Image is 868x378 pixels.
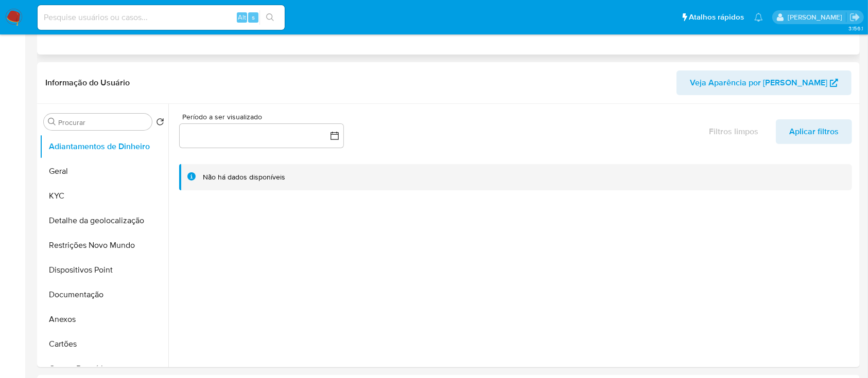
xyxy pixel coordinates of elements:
button: Retornar ao pedido padrão [156,118,164,129]
button: Procurar [48,118,56,126]
button: Adiantamentos de Dinheiro [40,134,168,159]
button: KYC [40,184,168,208]
span: Alt [238,12,246,22]
a: Sair [849,12,860,23]
button: search-icon [259,10,281,25]
span: 3.156.1 [848,24,863,32]
button: Detalhe da geolocalização [40,208,168,233]
span: Atalhos rápidos [689,12,744,23]
button: Anexos [40,307,168,332]
button: Geral [40,159,168,184]
button: Veja Aparência por [PERSON_NAME] [676,70,852,95]
a: Notificações [754,13,763,22]
button: Dispositivos Point [40,258,168,282]
span: s [252,12,255,22]
h1: Informação do Usuário [45,78,130,88]
input: Pesquise usuários ou casos... [38,11,285,24]
input: Procurar [58,118,148,127]
button: Restrições Novo Mundo [40,233,168,258]
p: carlos.guerra@mercadopago.com.br [788,12,846,22]
button: Documentação [40,282,168,307]
button: Cartões [40,332,168,356]
span: Veja Aparência por [PERSON_NAME] [690,70,827,95]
